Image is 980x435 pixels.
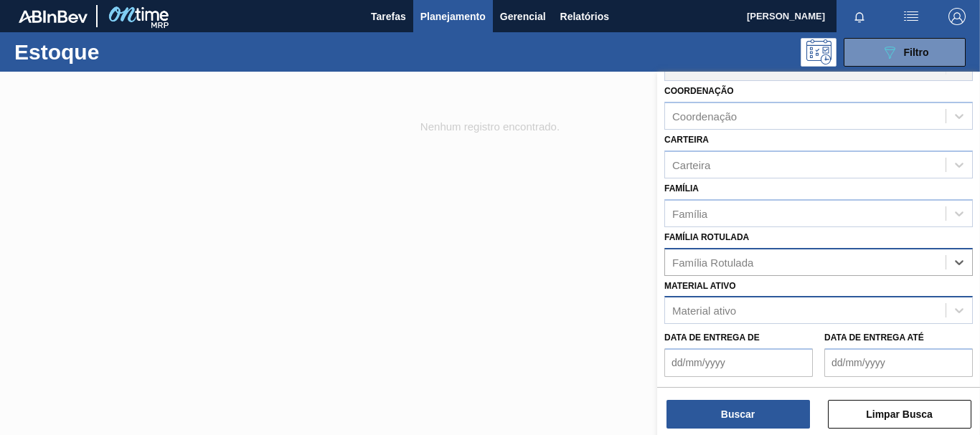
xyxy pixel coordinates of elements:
h1: Estoque [14,44,215,60]
span: Relatórios [560,8,609,25]
img: userActions [903,8,920,25]
div: Material ativo [672,305,736,317]
div: Pogramando: nenhum usuário selecionado [801,38,837,67]
label: Data de Entrega até [824,333,924,343]
div: Família [672,207,707,219]
img: TNhmsLtSVTkK8tSr43FrP2fwEKptu5GPRR3wAAAABJRU5ErkJggg== [19,10,88,23]
label: Família [664,183,699,193]
img: Logout [948,8,966,25]
label: Data de Entrega de [664,333,760,343]
label: Coordenação [664,86,734,96]
span: Tarefas [371,8,406,25]
div: Coordenação [672,110,737,123]
span: Planejamento [420,8,486,25]
input: dd/mm/yyyy [824,348,973,377]
div: Família Rotulada [672,256,753,268]
label: Carteira [664,135,709,145]
button: Filtro [844,38,966,67]
label: Material ativo [664,281,736,291]
div: Carteira [672,158,710,171]
input: dd/mm/yyyy [664,348,813,377]
button: Notificações [837,6,882,27]
span: Gerencial [500,8,546,25]
label: Família Rotulada [664,232,749,242]
span: Filtro [904,47,929,58]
